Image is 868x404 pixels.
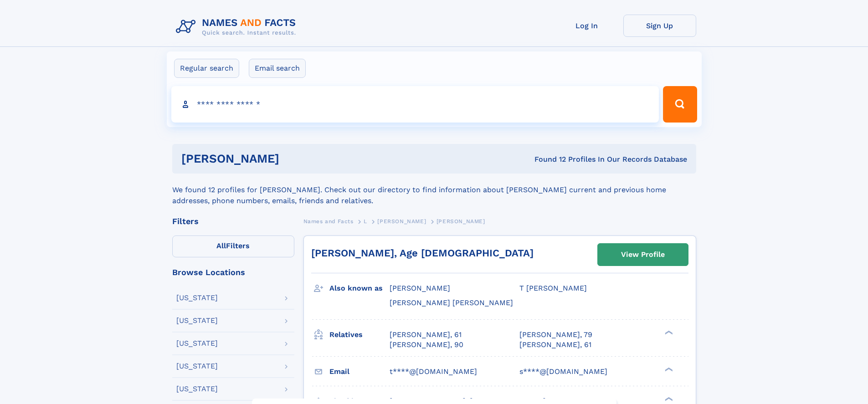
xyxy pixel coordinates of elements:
div: ❯ [663,366,673,372]
a: Names and Facts [303,215,354,227]
button: Search Button [663,86,697,123]
div: ❯ [663,329,673,335]
span: [PERSON_NAME] [390,284,450,292]
div: [US_STATE] [176,317,218,324]
a: [PERSON_NAME] [377,215,426,227]
div: Browse Locations [172,268,294,276]
label: Regular search [174,59,239,78]
h3: Also known as [329,281,390,296]
div: View Profile [621,244,665,265]
div: [US_STATE] [176,294,218,302]
div: Found 12 Profiles In Our Records Database [407,154,687,164]
label: Filters [172,235,294,257]
div: ❯ [663,396,673,402]
a: [PERSON_NAME], Age [DEMOGRAPHIC_DATA] [311,247,534,259]
div: [US_STATE] [176,340,218,347]
span: [PERSON_NAME] [377,218,426,225]
div: We found 12 profiles for [PERSON_NAME]. Check out our directory to find information about [PERSON... [172,174,696,206]
a: L [364,215,367,227]
img: Logo Names and Facts [172,15,303,39]
h3: Email [329,364,390,379]
a: View Profile [598,244,688,266]
div: Filters [172,217,294,225]
span: [PERSON_NAME] [PERSON_NAME] [390,298,513,307]
span: [PERSON_NAME] [437,218,485,225]
h3: Relatives [329,327,390,343]
a: Log In [550,15,623,37]
label: Email search [249,59,306,78]
input: search input [171,86,659,123]
h1: [PERSON_NAME] [181,153,407,164]
span: T [PERSON_NAME] [519,284,587,292]
a: [PERSON_NAME], 79 [519,330,592,340]
a: [PERSON_NAME], 61 [390,330,462,340]
div: [US_STATE] [176,385,218,393]
a: Sign Up [623,15,696,37]
a: [PERSON_NAME], 90 [390,340,463,350]
span: All [216,241,226,250]
a: [PERSON_NAME], 61 [519,340,591,350]
span: L [364,218,367,225]
div: [US_STATE] [176,363,218,370]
